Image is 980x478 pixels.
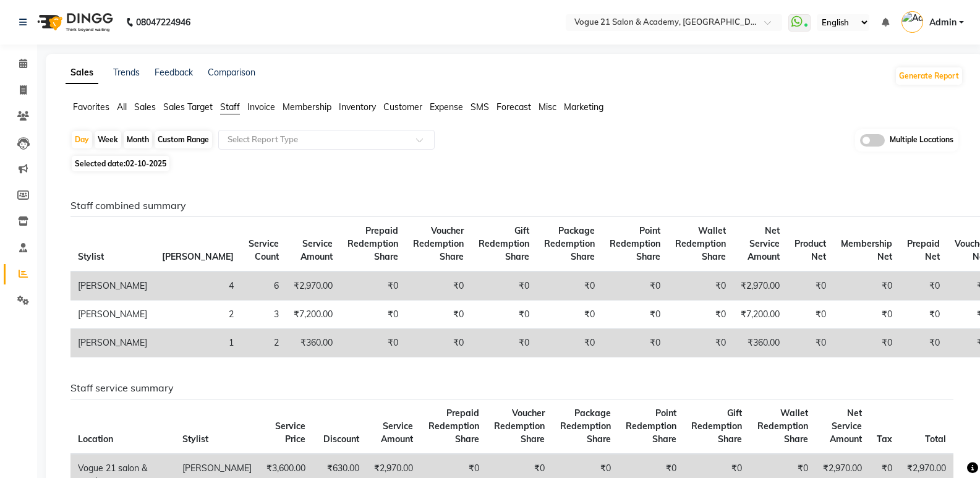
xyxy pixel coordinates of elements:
span: Prepaid Redemption Share [347,225,398,262]
a: Comparison [208,67,255,78]
td: 2 [241,329,286,357]
td: ₹0 [537,301,602,329]
span: Admin [929,16,957,29]
img: logo [32,5,116,40]
td: ₹0 [471,329,537,357]
td: ₹0 [668,329,733,357]
span: Inventory [339,101,376,113]
td: ₹0 [602,271,668,301]
span: Sales [134,101,156,113]
span: Wallet Redemption Share [757,408,808,445]
span: Service Amount [381,420,413,445]
td: ₹0 [602,301,668,329]
td: ₹360.00 [733,329,787,357]
td: 4 [155,271,241,301]
span: Multiple Locations [890,134,953,147]
td: ₹0 [900,271,947,301]
span: Gift Redemption Share [479,225,529,262]
td: ₹0 [340,329,406,357]
span: 02-10-2025 [126,159,166,168]
span: Total [925,433,946,445]
span: Service Count [249,238,279,262]
td: ₹2,970.00 [733,271,787,301]
img: Admin [901,11,923,33]
span: Gift Redemption Share [691,408,742,445]
td: ₹0 [406,329,471,357]
td: 1 [155,329,241,357]
td: ₹0 [471,271,537,301]
td: ₹0 [833,271,900,301]
span: Service Amount [300,238,333,262]
td: ₹0 [340,271,406,301]
span: Voucher Redemption Share [413,225,464,262]
span: Location [78,433,113,445]
span: Forecast [496,101,531,113]
h6: Staff service summary [70,382,953,394]
td: ₹7,200.00 [733,301,787,329]
td: ₹0 [833,329,900,357]
td: ₹0 [406,301,471,329]
td: ₹0 [668,301,733,329]
span: Stylist [182,433,208,445]
td: ₹360.00 [286,329,340,357]
div: Day [72,131,92,148]
td: 2 [155,301,241,329]
td: 6 [241,271,286,301]
span: Expense [430,101,463,113]
a: Feedback [155,67,193,78]
h6: Staff combined summary [70,200,953,211]
span: Net Service Amount [830,408,862,445]
span: Point Redemption Share [626,408,676,445]
span: Prepaid Net [907,238,940,262]
span: Voucher Redemption Share [494,408,545,445]
span: Staff [220,101,240,113]
td: ₹2,970.00 [286,271,340,301]
div: Custom Range [155,131,212,148]
span: Package Redemption Share [544,225,595,262]
button: Generate Report [896,67,962,85]
span: Tax [877,433,892,445]
span: Marketing [564,101,603,113]
td: ₹0 [900,301,947,329]
span: Discount [323,433,359,445]
td: ₹0 [900,329,947,357]
span: Stylist [78,251,104,262]
span: SMS [471,101,489,113]
span: Favorites [73,101,109,113]
a: Sales [66,62,98,84]
span: Prepaid Redemption Share [428,408,479,445]
span: Membership [283,101,331,113]
td: [PERSON_NAME] [70,301,155,329]
td: ₹0 [537,271,602,301]
b: 08047224946 [136,5,190,40]
a: Trends [113,67,140,78]
span: Selected date: [72,156,169,171]
span: Package Redemption Share [560,408,611,445]
td: [PERSON_NAME] [70,329,155,357]
span: [PERSON_NAME] [162,251,234,262]
span: Membership Net [841,238,892,262]
div: Week [95,131,121,148]
td: 3 [241,301,286,329]
td: [PERSON_NAME] [70,271,155,301]
td: ₹0 [787,271,833,301]
span: Misc [539,101,556,113]
td: ₹0 [668,271,733,301]
span: Net Service Amount [748,225,780,262]
span: Customer [383,101,422,113]
span: All [117,101,127,113]
td: ₹0 [471,301,537,329]
td: ₹7,200.00 [286,301,340,329]
span: Service Price [275,420,305,445]
td: ₹0 [406,271,471,301]
td: ₹0 [787,329,833,357]
span: Product Net [795,238,826,262]
span: Sales Target [163,101,213,113]
td: ₹0 [787,301,833,329]
span: Wallet Redemption Share [675,225,726,262]
span: Invoice [247,101,275,113]
td: ₹0 [537,329,602,357]
td: ₹0 [833,301,900,329]
div: Month [124,131,152,148]
td: ₹0 [602,329,668,357]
